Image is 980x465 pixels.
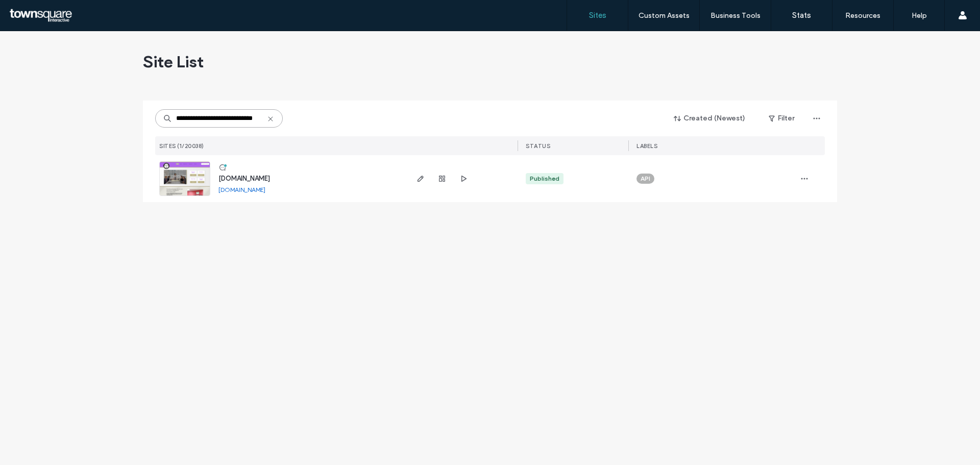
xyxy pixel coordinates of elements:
div: Published [530,174,559,183]
span: Site List [143,52,204,72]
span: Help [23,7,44,16]
label: Business Tools [710,11,761,20]
button: Created (Newest) [665,110,754,127]
label: Resources [845,11,880,20]
label: Help [912,11,927,20]
span: STATUS [526,142,550,150]
a: [DOMAIN_NAME] [218,175,270,182]
span: API [641,174,650,183]
a: [DOMAIN_NAME] [218,186,265,193]
span: SITES (1/20038) [159,142,204,150]
label: Custom Assets [639,11,690,20]
label: Stats [792,11,811,20]
button: Filter [758,110,804,127]
span: LABELS [636,142,657,150]
label: Sites [589,11,606,20]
